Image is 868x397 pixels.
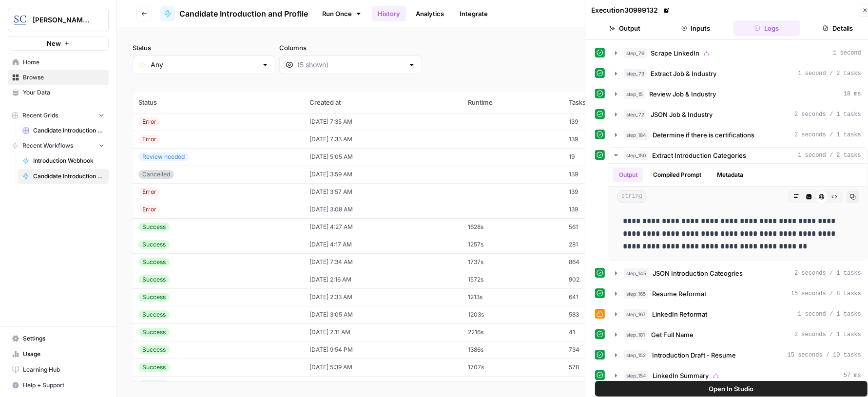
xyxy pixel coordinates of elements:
td: [DATE] 4:17 AM [304,236,463,253]
td: 578 [563,359,642,376]
td: 139 [563,131,642,148]
span: step_76 [624,48,647,58]
span: step_184 [624,130,649,140]
span: Candidate Introduction Download Sheet [33,126,104,135]
div: Success [138,363,170,372]
span: step_15 [624,89,645,99]
span: step_72 [624,110,647,119]
button: Recent Grids [8,108,109,123]
img: Stanton Chase Nashville Logo [11,11,29,29]
a: History [372,6,406,21]
span: Determine if there is certifications [653,130,754,140]
td: 543 [563,376,642,394]
td: 1257s [462,236,563,253]
a: Home [8,55,109,70]
span: (351 records) [133,74,852,92]
label: Columns [279,43,422,53]
div: Success [138,310,170,319]
div: Success [138,293,170,302]
span: Your Data [23,88,104,97]
td: 281 [563,236,642,253]
button: 18 ms [609,86,867,102]
div: 1 second / 2 tasks [609,164,867,261]
th: Created at [304,92,463,113]
button: Logs [733,20,801,36]
div: Success [138,223,170,231]
span: 57 ms [844,371,861,380]
td: 1572s [462,271,563,288]
button: 2 seconds / 1 tasks [609,327,867,342]
span: Home [23,58,104,67]
span: step_73 [624,69,647,78]
td: 1457s [462,376,563,394]
a: Browse [8,70,109,85]
td: 139 [563,113,642,131]
td: 641 [563,288,642,306]
span: [PERSON_NAME] [GEOGRAPHIC_DATA] [33,15,92,25]
a: Learning Hub [8,362,109,378]
span: Introduction Webhook [33,156,104,165]
span: Extract Introduction Categories [652,151,746,160]
td: 583 [563,306,642,323]
div: Success [138,380,170,389]
span: 2 seconds / 1 tasks [794,110,861,119]
th: Tasks [563,92,642,113]
td: 561 [563,218,642,236]
td: [DATE] 2:33 AM [304,288,463,306]
span: 2 seconds / 1 tasks [794,269,861,278]
td: [DATE] 11:44 PM [304,376,463,394]
span: 1 second / 2 tasks [798,151,861,160]
span: 1 second [833,49,861,57]
label: Status [133,43,275,53]
button: Workspace: Stanton Chase Nashville [8,8,109,32]
button: 57 ms [609,368,867,383]
button: 1 second / 1 tasks [609,306,867,322]
button: Metadata [711,168,749,182]
div: Cancelled [138,170,174,179]
button: 15 seconds / 8 tasks [609,286,867,302]
a: Integrate [454,6,494,21]
td: 2216s [462,323,563,341]
div: Success [138,275,170,284]
span: Candidate Introduction and Profile [33,172,104,181]
span: 1 second / 1 tasks [798,310,861,319]
a: Run Once [316,5,368,22]
span: 1 second / 2 tasks [798,69,861,78]
td: 1386s [462,341,563,359]
a: Settings [8,331,109,346]
span: step_154 [624,371,649,380]
div: Error [138,135,160,144]
td: [DATE] 3:57 AM [304,183,463,201]
div: Error [138,188,160,196]
div: Success [138,328,170,337]
th: Status [133,92,304,113]
button: New [8,36,109,51]
td: 19 [563,148,642,166]
button: Inputs [662,20,730,36]
td: 902 [563,271,642,288]
div: Success [138,240,170,249]
a: Usage [8,346,109,362]
td: 1213s [462,288,563,306]
button: Help + Support [8,378,109,393]
button: 1 second / 2 tasks [609,148,867,163]
input: (5 shown) [297,60,404,70]
button: 2 seconds / 1 tasks [609,127,867,143]
span: Extract Job & Industry [651,69,716,78]
button: 15 seconds / 10 tasks [609,347,867,363]
span: Recent Grids [22,111,58,120]
span: LinkedIn Summary [653,371,709,380]
span: Introduction Draft - Resume [652,350,736,360]
div: Execution 30999132 [591,5,672,15]
div: Success [138,345,170,354]
td: 864 [563,253,642,271]
td: [DATE] 3:05 AM [304,306,463,323]
td: [DATE] 5:05 AM [304,148,463,166]
span: New [47,38,61,48]
span: string [617,190,647,203]
td: [DATE] 7:35 AM [304,113,463,131]
td: [DATE] 5:39 AM [304,359,463,376]
span: Browse [23,73,104,82]
span: Get Full Name [651,330,694,340]
span: 2 seconds / 1 tasks [794,131,861,139]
